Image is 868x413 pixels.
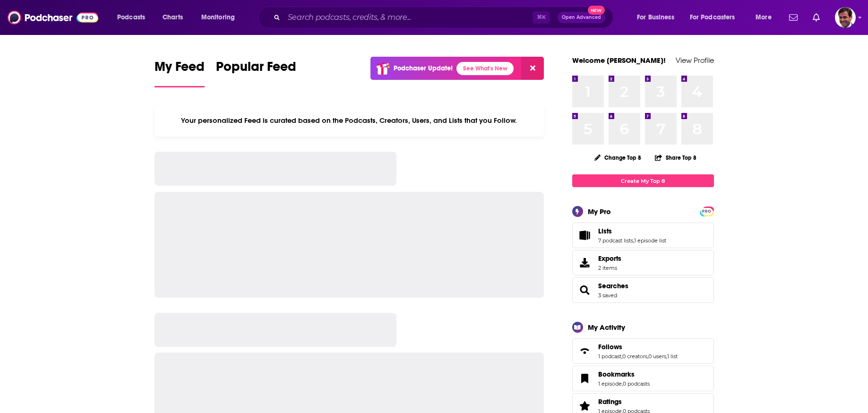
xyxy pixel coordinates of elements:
img: Podchaser - Follow, Share and Rate Podcasts [8,9,98,26]
button: open menu [195,10,247,25]
span: Charts [163,11,183,24]
span: Popular Feed [216,59,296,80]
span: New [588,6,605,15]
span: Logged in as jaimepod [835,7,856,28]
span: Bookmarks [572,366,714,391]
a: 0 users [648,353,666,360]
button: Show profile menu [835,7,856,28]
a: Charts [156,10,189,25]
span: Ratings [598,397,622,406]
span: , [621,353,622,360]
span: Searches [572,277,714,303]
a: Lists [576,229,594,242]
button: open menu [684,10,749,25]
span: Exports [576,256,594,269]
button: Open AdvancedNew [558,12,605,23]
a: Ratings [576,399,594,413]
a: Create My Top 8 [572,174,714,187]
a: Bookmarks [598,370,650,379]
a: Lists [598,227,666,235]
span: Exports [598,254,621,263]
p: Podchaser Update! [394,64,453,72]
span: For Business [637,11,674,24]
span: Podcasts [117,11,145,24]
button: open menu [111,10,157,25]
a: Welcome [PERSON_NAME]! [572,56,666,65]
span: , [647,353,648,360]
span: , [622,380,623,387]
span: My Feed [155,59,205,80]
a: 3 saved [598,292,617,299]
div: Search podcasts, credits, & more... [267,7,622,28]
a: 1 episode [598,380,622,387]
span: , [666,353,667,360]
a: Searches [598,282,628,290]
span: 2 items [598,265,621,271]
span: More [756,11,772,24]
span: For Podcasters [690,11,735,24]
a: Searches [576,284,594,297]
a: Follows [598,343,678,351]
a: Ratings [598,397,650,406]
button: open menu [630,10,686,25]
div: Your personalized Feed is curated based on the Podcasts, Creators, Users, and Lists that you Follow. [155,104,544,137]
span: PRO [701,208,713,215]
a: Exports [572,250,714,275]
input: Search podcasts, credits, & more... [284,10,533,25]
a: 1 list [667,353,678,360]
img: User Profile [835,7,856,28]
span: Monitoring [201,11,235,24]
a: Follows [576,344,594,358]
button: Change Top 8 [589,152,647,163]
a: 0 creators [622,353,647,360]
span: , [633,237,634,244]
span: Bookmarks [598,370,635,379]
a: Show notifications dropdown [809,9,824,26]
span: Lists [598,227,612,235]
a: 1 podcast [598,353,621,360]
span: Lists [572,223,714,248]
button: Share Top 8 [654,148,697,167]
span: Open Advanced [562,15,601,20]
a: Bookmarks [576,372,594,385]
a: 1 episode list [634,237,666,244]
a: 0 podcasts [623,380,650,387]
span: Follows [572,338,714,364]
a: My Feed [155,59,205,87]
button: open menu [749,10,783,25]
a: 7 podcast lists [598,237,633,244]
a: PRO [701,207,713,215]
div: My Activity [588,323,625,332]
span: ⌘ K [533,11,550,24]
a: View Profile [676,56,714,65]
a: See What's New [456,62,514,75]
span: Follows [598,343,622,351]
div: My Pro [588,207,611,216]
a: Show notifications dropdown [785,9,801,26]
a: Popular Feed [216,59,296,87]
